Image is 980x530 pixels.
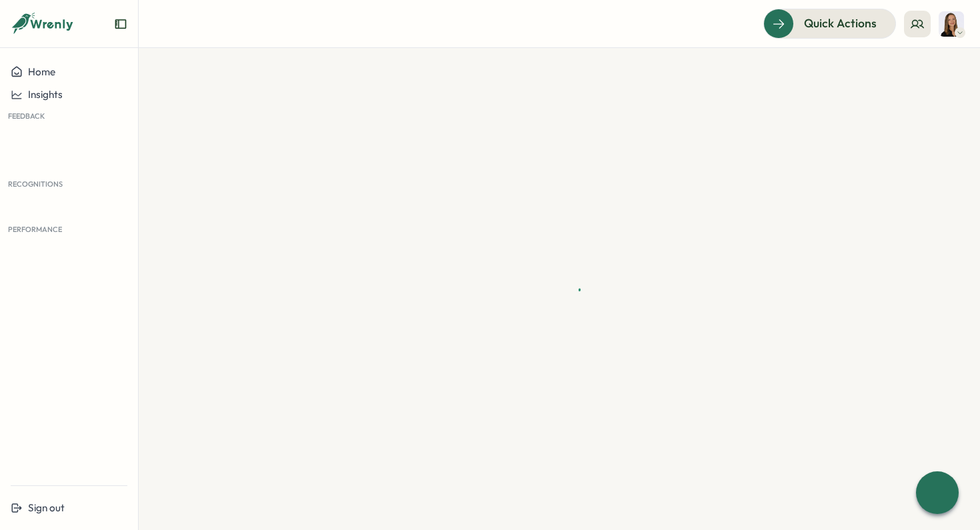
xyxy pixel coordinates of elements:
span: Quick Actions [804,15,877,32]
span: Insights [28,88,63,101]
img: Ola Bak [939,11,964,37]
span: Home [28,65,55,78]
button: Quick Actions [763,9,896,38]
span: Sign out [28,501,65,514]
button: Expand sidebar [114,17,127,31]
